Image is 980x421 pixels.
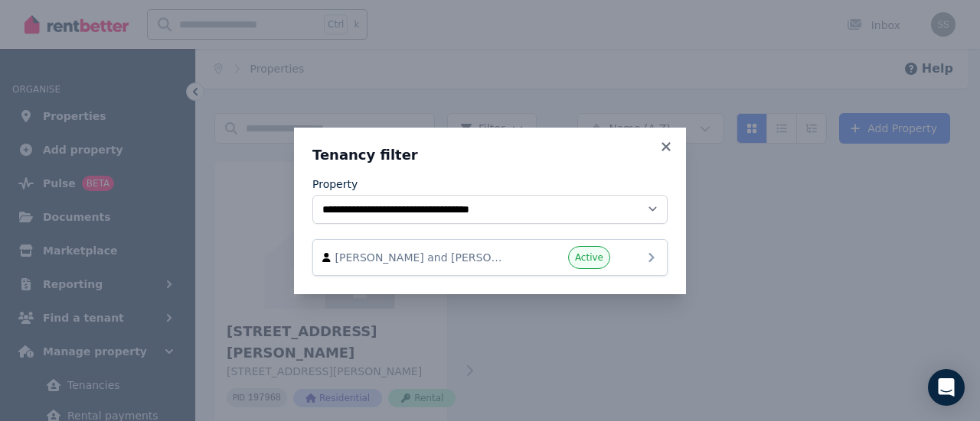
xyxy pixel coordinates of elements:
div: Open Intercom Messenger [928,369,965,406]
span: Active [575,251,603,264]
span: [PERSON_NAME] and [PERSON_NAME] Kasawaya and [PERSON_NAME] Kasawaya [335,250,510,265]
label: Property [312,176,358,192]
h3: Tenancy filter [312,146,668,164]
a: [PERSON_NAME] and [PERSON_NAME] Kasawaya and [PERSON_NAME] KasawayaActive [312,239,668,276]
